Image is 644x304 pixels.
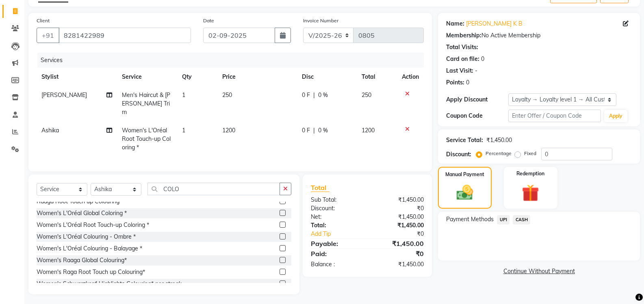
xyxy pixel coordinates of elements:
div: Name: [446,19,464,28]
div: ₹0 [367,204,430,213]
span: 250 [362,91,371,99]
th: Service [117,68,177,86]
span: [PERSON_NAME] [41,91,87,99]
div: Services [37,53,430,68]
label: Percentage [486,150,512,157]
div: Raaga Root Touch up Colouring* [37,197,122,206]
div: ₹1,450.00 [486,136,512,144]
label: Redemption [516,170,544,177]
th: Total [357,68,397,86]
th: Action [397,68,424,86]
span: 0 % [318,126,328,135]
div: Card on file: [446,55,479,63]
div: Discount: [305,204,367,213]
span: 1 [182,127,185,134]
div: Membership: [446,31,481,40]
div: ₹1,450.00 [367,239,430,248]
label: Invoice Number [303,17,338,24]
div: Sub Total: [305,196,367,204]
button: Apply [604,110,627,122]
div: ₹0 [378,230,430,238]
div: No Active Membership [446,31,632,40]
span: Women's L'Oréal Root Touch-up Coloring * [122,127,171,151]
div: Apply Discount [446,95,508,104]
a: Continue Without Payment [440,267,638,276]
div: - [475,67,477,75]
span: 0 F [302,91,310,99]
button: +91 [37,28,59,43]
div: ₹1,450.00 [367,260,430,269]
a: [PERSON_NAME] K B [466,19,523,28]
span: | [313,91,315,99]
div: Last Visit: [446,67,473,75]
div: 0 [481,55,484,63]
div: ₹0 [367,249,430,259]
div: Women's Raga Root Touch up Colouring* [37,268,145,276]
span: 1200 [362,127,375,134]
span: 1200 [222,127,235,134]
div: Net: [305,213,367,221]
th: Disc [297,68,357,86]
th: Price [217,68,297,86]
div: ₹1,450.00 [367,213,430,221]
div: 0 [466,78,469,87]
div: ₹1,450.00 [367,196,430,204]
th: Stylist [37,68,117,86]
div: Women's Raaga Global Colouring* [37,256,127,265]
div: Discount: [446,150,471,159]
div: Coupon Code [446,112,508,120]
a: Add Tip [305,230,378,238]
img: _cash.svg [451,183,478,202]
th: Qty [177,68,217,86]
img: _gift.svg [516,182,544,204]
div: Women's Schwarzkopf Highlights Colouring* per streak [37,280,182,288]
div: ₹1,450.00 [367,221,430,230]
span: Total [311,183,330,192]
span: Ashika [41,127,59,134]
div: Service Total: [446,136,483,144]
span: 0 F [302,126,310,135]
div: Women's L'Oréal Root Touch-up Coloring * [37,221,149,229]
div: Points: [446,78,464,87]
label: Manual Payment [445,171,484,178]
input: Search or Scan [147,183,280,195]
label: Client [37,17,50,24]
span: UPI [497,215,510,224]
label: Fixed [524,150,536,157]
span: 0 % [318,91,328,99]
span: | [313,126,315,135]
label: Date [203,17,214,24]
span: 1 [182,91,185,99]
div: Women's L'Oréal Global Coloring * [37,209,127,218]
span: Men's Haircut & [PERSON_NAME] Trim [122,91,170,116]
input: Enter Offer / Coupon Code [508,110,601,122]
div: Balance : [305,260,367,269]
input: Search by Name/Mobile/Email/Code [59,28,191,43]
div: Payable: [305,239,367,248]
div: Women's L'Oréal Colouring - Ombre * [37,233,136,241]
span: 250 [222,91,232,99]
span: Payment Methods [446,215,494,224]
div: Total: [305,221,367,230]
div: Total Visits: [446,43,478,52]
span: CASH [513,215,530,224]
div: Women's L'Oréal Colouring - Balayage * [37,244,142,253]
div: Paid: [305,249,367,259]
